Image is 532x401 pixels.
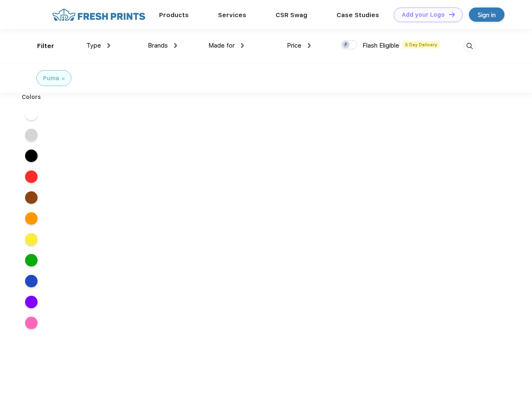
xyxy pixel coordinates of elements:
[15,93,48,102] div: Colors
[37,41,54,51] div: Filter
[241,43,244,48] img: dropdown.png
[107,43,110,48] img: dropdown.png
[402,11,445,18] div: Add your Logo
[463,39,476,53] img: desktop_search.svg
[148,42,168,49] span: Brands
[62,77,65,80] img: filter_cancel.svg
[403,41,440,48] span: 5 Day Delivery
[50,8,148,22] img: fo%20logo%202.webp
[276,11,307,19] a: CSR Swag
[287,42,301,49] span: Price
[174,43,177,48] img: dropdown.png
[43,74,59,83] div: Puma
[208,42,235,49] span: Made for
[159,11,189,19] a: Products
[478,10,496,20] div: Sign in
[308,43,311,48] img: dropdown.png
[449,12,455,17] img: DT
[86,42,101,49] span: Type
[218,11,246,19] a: Services
[469,8,504,22] a: Sign in
[362,42,399,49] span: Flash Eligible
